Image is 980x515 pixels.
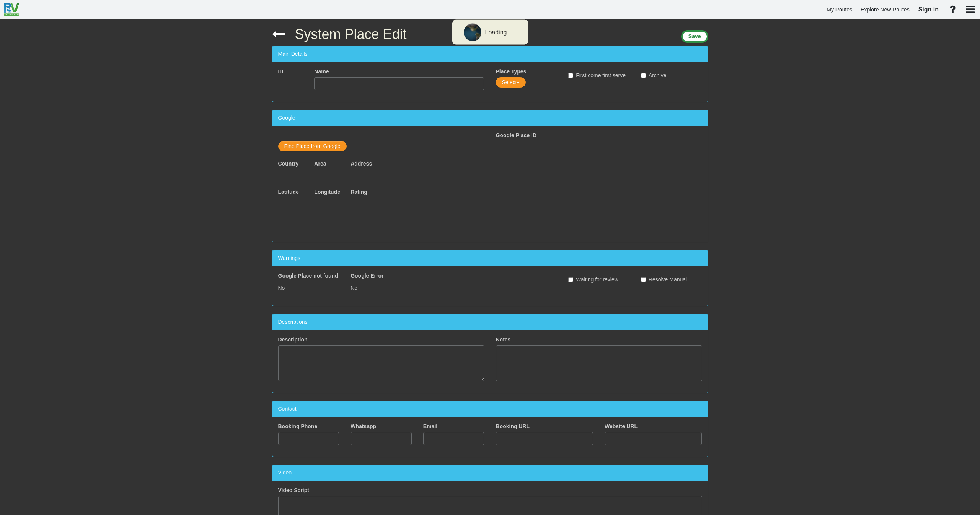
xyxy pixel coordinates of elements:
[605,422,638,430] label: Website URL
[496,77,526,88] button: Select
[496,68,526,75] label: Place Types
[915,2,942,18] a: Sign in
[823,2,856,17] a: My Routes
[568,73,573,78] input: First come first serve
[641,73,646,78] input: Archive
[351,422,376,430] label: Whatsapp
[688,33,701,39] span: Save
[641,277,646,282] input: Resolve Manual
[496,132,537,139] label: Google Place ID
[278,272,338,279] label: Google Place not found
[272,110,708,126] div: Google
[278,141,347,151] button: Find Place from Google
[857,2,913,17] a: Explore New Routes
[272,314,708,330] div: Descriptions
[496,336,511,343] label: Notes
[496,422,530,430] label: Booking URL
[278,68,284,75] label: ID
[861,6,910,13] span: Explore New Routes
[278,336,308,343] label: Description
[272,401,708,417] div: Contact
[641,71,667,79] label: Archive
[278,285,285,291] span: No
[568,276,618,283] label: Waiting for review
[568,71,626,79] label: First come first serve
[351,272,383,279] label: Google Error
[272,250,708,266] div: Warnings
[272,465,708,481] div: Video
[314,188,339,196] label: Longitude
[278,188,299,196] label: Latitude
[485,28,514,37] div: Loading ...
[918,6,939,13] span: Sign in
[278,160,299,167] label: Country
[423,422,437,430] label: Email
[351,160,372,167] label: Address
[568,277,573,282] input: Waiting for review
[351,285,357,291] span: No
[314,68,329,75] label: Name
[641,276,687,283] label: Resolve Manual
[351,188,367,196] label: Rating
[295,26,407,42] span: System Place Edit
[314,160,326,167] label: Area
[278,422,318,430] label: Booking Phone
[4,3,19,16] img: RvPlanetLogo.png
[827,6,852,13] span: My Routes
[272,46,708,62] div: Main Details
[278,486,309,494] label: Video Script
[681,30,708,43] button: Save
